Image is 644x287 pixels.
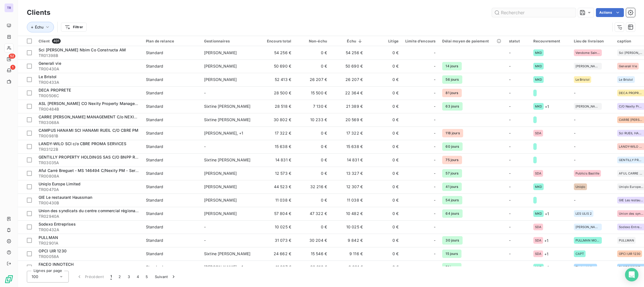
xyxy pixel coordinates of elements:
span: - [204,224,206,229]
td: 0 € [366,73,402,86]
td: 31 073 € [259,234,295,247]
span: + 1 [544,251,548,257]
span: TR02901A [39,240,139,246]
div: Standard [146,63,163,69]
div: Standard [146,77,163,82]
span: - [434,238,435,243]
span: [PERSON_NAME] [204,77,237,82]
span: [PERSON_NAME] [204,171,237,176]
div: Standard [146,264,163,270]
span: Uniqlo Europe Limited [39,181,80,186]
td: 0 € [366,86,402,100]
button: 1 [107,271,115,283]
span: Thales Velizy [576,266,595,269]
td: 0 € [366,140,402,153]
td: 32 316 € [295,260,330,274]
span: CAPT [576,252,584,255]
div: Standard [146,211,163,216]
td: 0 € [366,100,402,113]
td: 47 322 € [295,207,330,220]
td: 32 216 € [295,180,330,193]
td: 21 389 € [330,100,366,113]
div: Standard [146,130,163,136]
span: CAMPUS HANAMI SCI HANAMI RUEIL C/O CBRE PM [39,128,138,133]
span: TR00432A [39,227,139,233]
td: 15 500 € [295,86,330,100]
span: - [509,171,511,176]
span: TR03035A [39,160,139,166]
div: Standard [146,157,163,163]
button: Échu [27,22,54,32]
span: 30 jours [442,236,462,245]
span: 54 jours [442,196,462,204]
span: - [204,144,206,149]
td: 10 482 € [330,207,366,220]
span: TR00058A [39,254,139,259]
td: 57 804 € [259,207,295,220]
div: Standard [146,197,163,203]
button: 3 [124,271,133,283]
span: - [509,144,511,149]
span: Vendome Saint-honore [576,51,600,54]
span: Sci [PERSON_NAME] Nbim Co Constructa AM [39,47,126,52]
td: 0 € [366,153,402,167]
span: LANDY-WILO SCI c/o CBRE PROMA SERVICES [39,141,126,146]
span: 100 [32,274,38,279]
span: SDA [535,131,541,135]
span: GENTILLY PROPERTY HOLDINGS SAS C/O BNP PARIBAS REPM [619,158,643,162]
span: Sixtine [PERSON_NAME] [204,104,250,109]
span: - [574,198,576,202]
div: Délai moyen de paiement [442,39,502,43]
span: - [434,171,435,176]
div: Plan de relance [146,39,197,43]
span: Union des syndicats du centre commercial régional ULIS 2 [39,208,150,213]
span: [PERSON_NAME] Innovatis [576,64,600,68]
span: C/O Nexity Property Management [619,105,643,108]
td: 22 364 € [330,86,366,100]
td: 15 546 € [295,247,330,260]
td: 0 € [366,126,402,140]
button: Actions [596,8,624,17]
td: 9 116 € [330,247,366,260]
td: 14 831 € [330,153,366,167]
span: Generali vie [39,61,61,66]
td: 28 518 € [259,100,295,113]
button: Filtrer [61,23,87,32]
span: LES ULIS 2 [576,212,592,215]
div: [PERSON_NAME] , + 1 [204,130,255,136]
td: 26 207 € [330,73,366,86]
span: FACEO INNOTECH [39,262,74,267]
td: 0 € [295,140,330,153]
span: Aful Carré Breguet - MS 146494 C/Nexity PM - Service coproprieté [39,168,167,173]
span: PULLMAN [39,235,58,240]
td: 17 322 € [330,126,366,140]
span: - [509,104,511,109]
span: DECA PROPRETE [619,91,643,95]
span: - [434,90,435,96]
div: Recouvrement [533,39,567,43]
span: - [509,184,511,189]
td: 17 322 € [259,126,295,140]
span: Sodexo Entreprises [619,225,643,229]
div: Standard [146,238,163,243]
span: 60 jours [442,142,462,151]
span: - [204,238,206,243]
td: 41 397 € [259,260,295,274]
h3: Clients [27,8,50,18]
span: TR03068A [39,120,139,125]
div: Standard [146,184,163,190]
span: MKD [535,212,542,215]
div: Open Intercom Messenger [625,268,638,281]
span: - [574,131,576,135]
td: 0 € [366,247,402,260]
span: TR00433A [39,80,139,85]
span: Sci [PERSON_NAME] Nbim Co Constructa AM [619,51,643,54]
div: statut [509,39,527,43]
span: + 1 [545,264,549,270]
span: TR00430A [39,66,139,72]
span: GIE Les restaurants de [GEOGRAPHIC_DATA] [619,198,643,202]
input: Rechercher [492,8,576,17]
td: 7 130 € [295,100,330,113]
td: 0 € [366,220,402,234]
span: - [434,264,435,270]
